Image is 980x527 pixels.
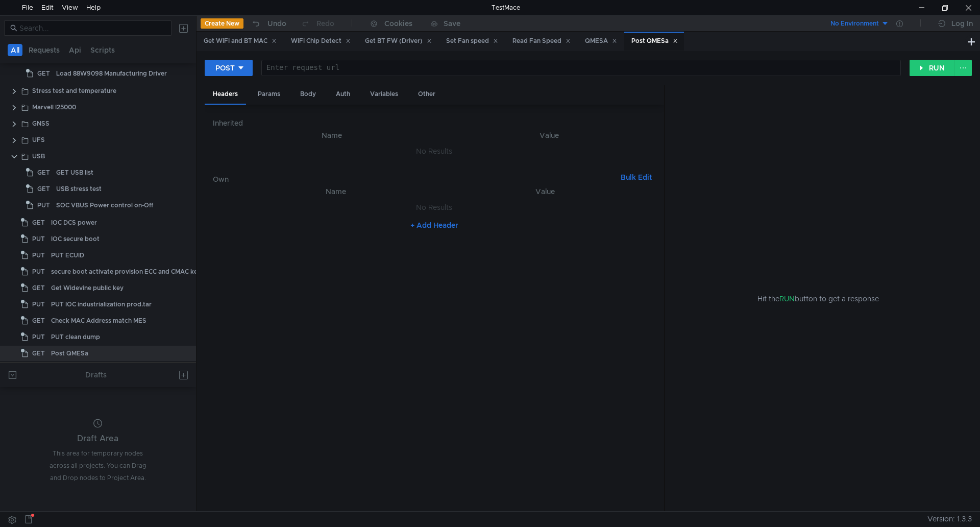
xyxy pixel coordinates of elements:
[204,36,277,46] div: Get WIFI and BT MAC
[32,116,50,131] div: GNSS
[215,62,235,74] div: POST
[362,85,406,104] div: Variables
[779,294,795,303] span: RUN
[51,313,146,328] div: Check MAC Address match MES
[37,66,50,81] span: GET
[442,185,648,198] th: Value
[830,19,879,29] div: No Environment
[365,36,432,46] div: Get BT FW (Driver)
[205,85,246,105] div: Headers
[229,185,442,198] th: Name
[292,85,324,104] div: Body
[32,264,45,279] span: PUT
[51,346,88,361] div: Post QMESa
[316,17,334,30] div: Redo
[51,231,100,247] div: IOC secure boot
[37,165,50,180] span: GET
[293,16,341,31] button: Redo
[927,512,972,526] span: Version: 1.3.3
[512,36,571,46] div: Read Fan Speed
[213,173,617,185] h6: Own
[818,15,889,32] button: No Environment
[410,85,444,104] div: Other
[32,215,45,230] span: GET
[66,44,84,56] button: Api
[26,44,63,56] button: Requests
[32,100,76,115] div: Marvell I25000
[243,16,293,31] button: Undo
[416,203,452,212] nz-embed-empty: No Results
[51,215,97,230] div: IOC DCS power
[446,36,498,46] div: Set Fan speed
[37,198,50,213] span: PUT
[37,181,50,197] span: GET
[384,17,412,30] div: Cookies
[585,36,617,46] div: QMESA
[87,44,118,56] button: Scripts
[32,313,45,328] span: GET
[213,117,656,129] h6: Inherited
[32,149,45,164] div: USB
[32,346,45,361] span: GET
[51,264,204,279] div: secure boot activate provision ECC and CMAC keys
[51,297,152,312] div: PUT IOC industrialization prod.tar
[951,17,973,30] div: Log In
[19,22,165,34] input: Search...
[910,60,955,76] button: RUN
[221,129,443,141] th: Name
[416,147,452,156] nz-embed-empty: No Results
[757,293,879,304] span: Hit the button to get a response
[32,280,45,296] span: GET
[51,248,84,263] div: PUT ECUID
[32,231,45,247] span: PUT
[291,36,351,46] div: WIFI Chip Detect
[201,18,243,29] button: Create New
[32,83,116,99] div: Stress test and temperature
[250,85,288,104] div: Params
[51,280,124,296] div: Get Widevine public key
[56,165,93,180] div: GET USB list
[51,329,100,345] div: PUT clean dump
[267,17,286,30] div: Undo
[328,85,358,104] div: Auth
[56,66,167,81] div: Load 88W9098 Manufacturing Driver
[85,369,107,381] div: Drafts
[56,198,153,213] div: SOC VBUS Power control on-Off
[406,219,462,231] button: + Add Header
[631,36,678,46] div: Post QMESa
[32,248,45,263] span: PUT
[617,171,656,183] button: Bulk Edit
[8,44,22,56] button: All
[32,132,45,148] div: UFS
[32,297,45,312] span: PUT
[444,20,460,27] div: Save
[56,181,102,197] div: USB stress test
[32,329,45,345] span: PUT
[443,129,656,141] th: Value
[205,60,253,76] button: POST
